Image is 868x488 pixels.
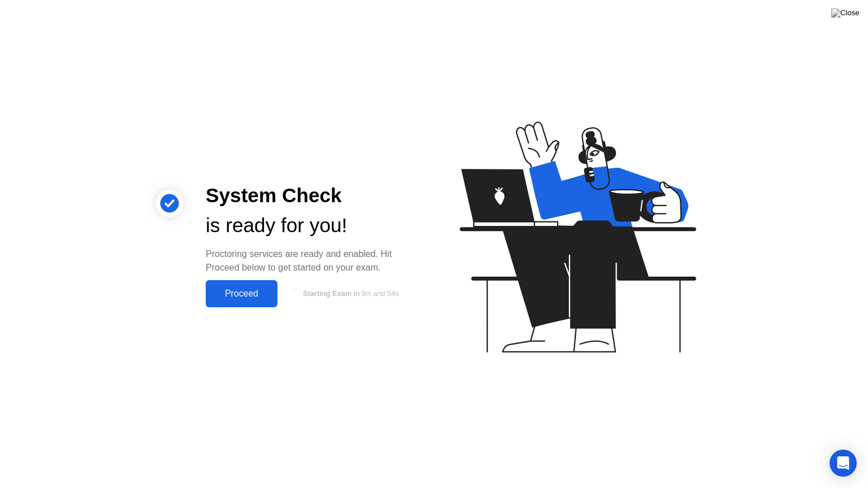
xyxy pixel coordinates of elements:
[831,8,860,18] img: Close
[206,211,416,241] div: is ready for you!
[361,289,399,298] span: 9m and 54s
[206,280,277,307] button: Proceed
[206,247,416,274] div: Proctoring services are ready and enabled. Hit Proceed below to get started on your exam.
[283,283,416,304] button: Starting Exam in9m and 54s
[206,181,416,211] div: System Check
[209,289,274,299] div: Proceed
[830,450,857,477] div: Open Intercom Messenger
